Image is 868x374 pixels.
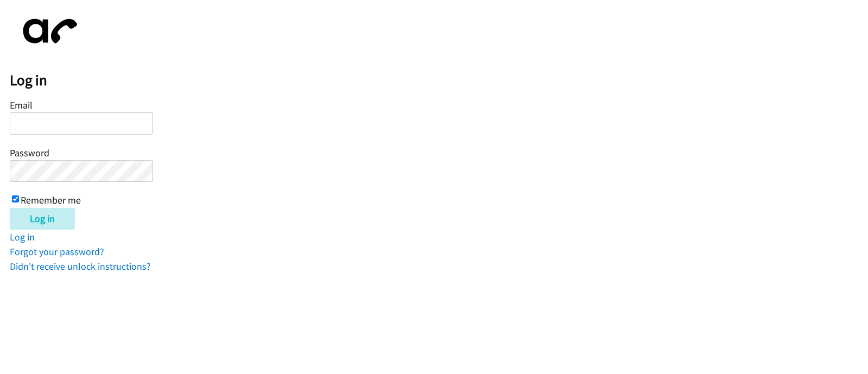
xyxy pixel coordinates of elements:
label: Remember me [21,194,81,207]
a: Log in [10,231,35,243]
a: Didn't receive unlock instructions? [10,260,151,272]
label: Email [10,99,33,111]
h2: Log in [10,71,868,90]
label: Password [10,147,49,159]
input: Log in [10,208,75,230]
img: aphone-8a226864a2ddd6a5e75d1ebefc011f4aa8f32683c2d82f3fb0802fe031f96514.svg [10,10,86,53]
a: Forgot your password? [10,245,104,258]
